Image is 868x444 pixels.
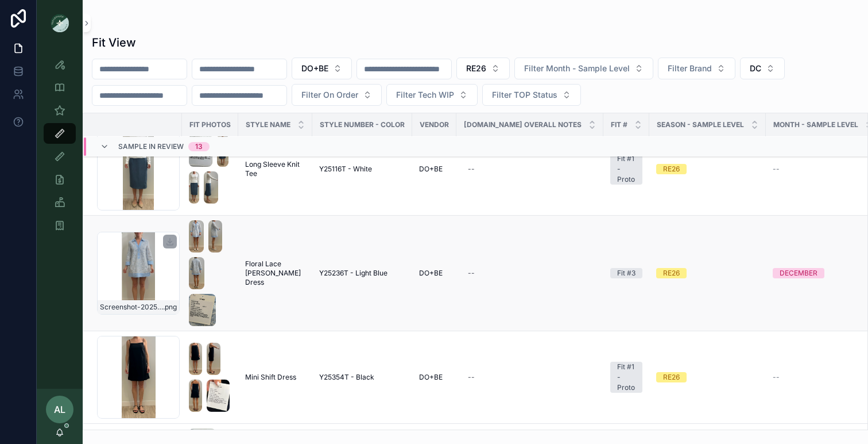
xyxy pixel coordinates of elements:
[319,373,405,382] a: Y25354T - Black
[245,373,296,382] span: Mini Shift Dress
[319,164,372,174] span: Y25116T - White
[292,84,382,106] button: Select Button
[419,269,449,278] a: DO+BE
[456,58,510,79] button: Select Button
[386,84,478,106] button: Select Button
[207,380,230,412] img: Screenshot-2025-07-31-at-10.44.57-AM.png
[204,171,218,204] img: Screenshot-2025-08-12-at-10.15.16-AM.png
[663,372,680,382] div: RE26
[163,303,177,312] span: .png
[492,89,557,101] span: Filter TOP Status
[656,372,759,382] a: RE26
[658,58,735,79] button: Select Button
[189,257,204,289] img: Screenshot-2025-08-28-at-9.27.28-AM.png
[663,268,680,278] div: RE26
[468,269,475,278] div: --
[611,120,627,129] span: Fit #
[464,120,582,129] span: [DOMAIN_NAME] Overall Notes
[100,303,163,312] span: Screenshot-2025-07-24-at-3.54.44-PM
[92,35,136,51] h1: Fit View
[292,58,352,79] button: Select Button
[463,368,596,386] a: --
[189,343,231,412] a: Screenshot-2025-07-31-at-10.44.47-AM.pngScreenshot-2025-07-31-at-10.44.50-AM.pngScreenshot-2025-0...
[419,269,443,278] span: DO+BE
[396,89,454,101] span: Filter Tech WIP
[750,63,761,74] span: DC
[524,63,630,74] span: Filter Month - Sample Level
[610,268,642,278] a: Fit #3
[301,63,328,74] span: DO+BE
[189,380,202,412] img: Screenshot-2025-07-31-at-10.44.54-AM.png
[656,268,759,278] a: RE26
[610,362,642,393] a: Fit #1 - Proto
[118,142,184,151] span: Sample In Review
[419,164,443,174] span: DO+BE
[245,160,305,178] a: Long Sleeve Knit Tee
[189,294,216,326] img: Screenshot-2025-08-28-at-9.27.33-AM.png
[208,220,222,252] img: Screenshot-2025-08-28-at-9.27.25-AM.png
[319,269,405,278] a: Y25236T - Light Blue
[195,142,203,151] div: 13
[780,268,817,278] div: DECEMBER
[51,14,69,32] img: App logo
[773,120,858,129] span: MONTH - SAMPLE LEVEL
[773,373,780,382] span: --
[740,58,785,79] button: Select Button
[463,160,596,178] a: --
[656,164,759,174] a: RE26
[54,403,65,416] span: AL
[468,164,475,174] div: --
[419,164,449,174] a: DO+BE
[319,164,405,174] a: Y25116T - White
[668,63,712,74] span: Filter Brand
[419,373,443,382] span: DO+BE
[189,171,199,204] img: Screenshot-2025-08-12-at-10.15.07-AM.png
[319,269,387,278] span: Y25236T - Light Blue
[319,373,374,382] span: Y25354T - Black
[245,373,305,382] a: Mini Shift Dress
[189,135,231,204] a: Screenshot-2025-08-11-at-11.29.50-AM.pngScreenshot-2025-08-12-at-10.15.20-AM.pngScreenshot-2025-0...
[246,120,290,129] span: STYLE NAME
[189,343,202,375] img: Screenshot-2025-07-31-at-10.44.47-AM.png
[657,120,744,129] span: Season - Sample Level
[301,89,358,101] span: Filter On Order
[320,120,405,129] span: Style Number - Color
[245,259,305,287] a: Floral Lace [PERSON_NAME] Dress
[37,46,83,251] div: scrollable content
[420,120,449,129] span: Vendor
[466,63,486,74] span: RE26
[610,154,642,185] a: Fit #1 - Proto
[468,373,475,382] div: --
[663,164,680,174] div: RE26
[617,154,635,185] div: Fit #1 - Proto
[189,220,231,326] a: Screenshot-2025-08-28-at-9.27.21-AM.pngScreenshot-2025-08-28-at-9.27.25-AM.pngScreenshot-2025-08-...
[463,264,596,282] a: --
[773,164,780,174] span: --
[207,343,220,375] img: Screenshot-2025-07-31-at-10.44.50-AM.png
[189,220,204,252] img: Screenshot-2025-08-28-at-9.27.21-AM.png
[482,84,581,106] button: Select Button
[514,58,653,79] button: Select Button
[617,268,635,278] div: Fit #3
[419,373,449,382] a: DO+BE
[97,232,175,315] a: Screenshot-2025-07-24-at-3.54.44-PM.png
[189,120,231,129] span: Fit Photos
[617,362,635,393] div: Fit #1 - Proto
